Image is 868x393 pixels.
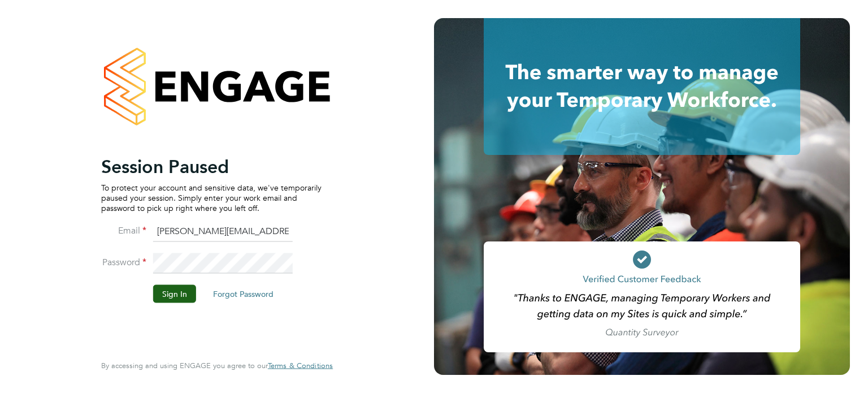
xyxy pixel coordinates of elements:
span: By accessing and using ENGAGE you agree to our [101,361,333,370]
input: Enter your work email... [153,222,293,242]
button: Forgot Password [204,284,283,303]
span: Terms & Conditions [268,361,333,370]
label: Password [101,256,146,268]
p: To protect your account and sensitive data, we've temporarily paused your session. Simply enter y... [101,182,322,213]
a: Terms & Conditions [268,361,333,370]
h2: Session Paused [101,155,322,178]
label: Email [101,224,146,236]
button: Sign In [153,284,196,303]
